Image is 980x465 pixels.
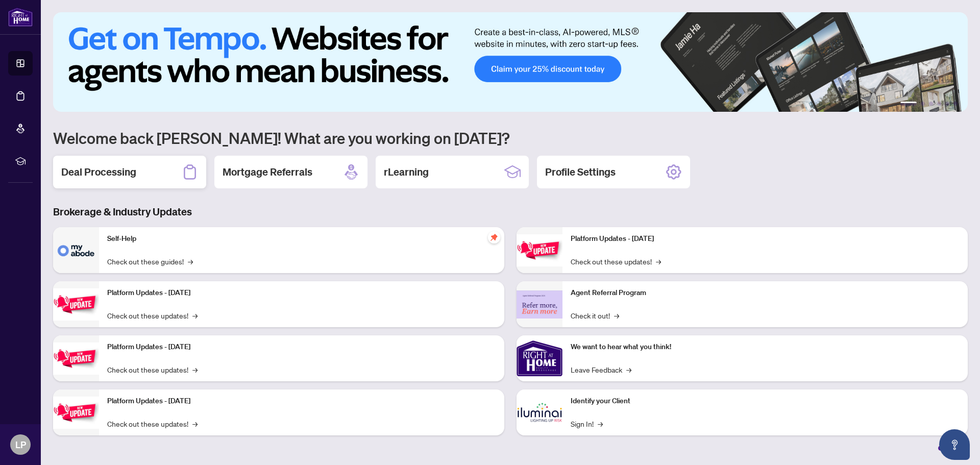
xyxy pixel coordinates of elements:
[53,288,99,321] img: Platform Updates - September 16, 2025
[571,287,960,299] p: Agent Referral Program
[192,364,198,375] span: →
[517,234,562,266] img: Platform Updates - June 23, 2025
[614,310,619,321] span: →
[53,128,968,148] h1: Welcome back [PERSON_NAME]! What are you working on [DATE]?
[571,364,631,375] a: Leave Feedback→
[107,418,198,429] a: Check out these updates!→
[107,256,193,267] a: Check out these guides!→
[223,165,312,179] h2: Mortgage Referrals
[598,418,603,429] span: →
[517,290,562,319] img: Agent Referral Program
[488,231,500,243] span: pushpin
[61,165,136,179] h2: Deal Processing
[15,437,26,452] span: LP
[656,256,661,267] span: →
[107,341,496,353] p: Platform Updates - [DATE]
[571,310,619,321] a: Check it out!→
[107,233,496,244] p: Self-Help
[945,102,949,106] button: 5
[192,310,198,321] span: →
[53,397,99,429] img: Platform Updates - July 8, 2025
[626,364,631,375] span: →
[517,389,562,435] img: Identify your Client
[53,227,99,273] img: Self-Help
[107,364,198,375] a: Check out these updates!→
[953,102,958,106] button: 6
[937,102,941,106] button: 4
[53,205,968,219] h3: Brokerage & Industry Updates
[939,429,970,460] button: Open asap
[53,342,99,375] img: Platform Updates - July 21, 2025
[571,396,960,407] p: Identify your Client
[545,165,616,179] h2: Profile Settings
[900,102,917,106] button: 1
[107,287,496,299] p: Platform Updates - [DATE]
[107,396,496,407] p: Platform Updates - [DATE]
[517,335,562,381] img: We want to hear what you think!
[571,233,960,244] p: Platform Updates - [DATE]
[53,12,968,112] img: Slide 0
[8,8,33,27] img: logo
[571,341,960,353] p: We want to hear what you think!
[571,256,661,267] a: Check out these updates!→
[921,102,925,106] button: 2
[107,310,198,321] a: Check out these updates!→
[188,256,193,267] span: →
[571,418,603,429] a: Sign In!→
[929,102,933,106] button: 3
[384,165,429,179] h2: rLearning
[192,418,198,429] span: →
